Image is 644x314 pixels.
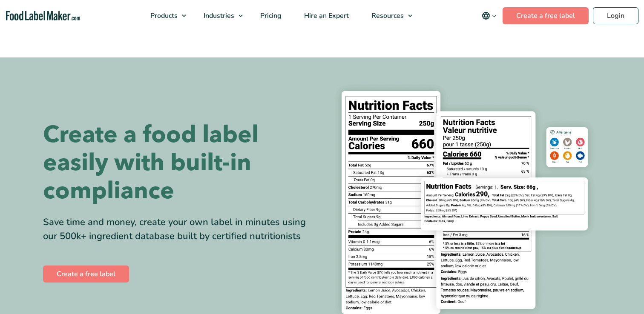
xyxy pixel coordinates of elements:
[148,11,178,20] span: Products
[43,265,129,283] a: Create a free label
[593,7,638,24] a: Login
[302,11,350,20] span: Hire an Expert
[258,11,282,20] span: Pricing
[201,11,235,20] span: Industries
[369,11,405,20] span: Resources
[503,7,589,24] a: Create a free label
[43,215,316,243] div: Save time and money, create your own label in minutes using our 500k+ ingredient database built b...
[43,121,316,205] h1: Create a food label easily with built-in compliance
